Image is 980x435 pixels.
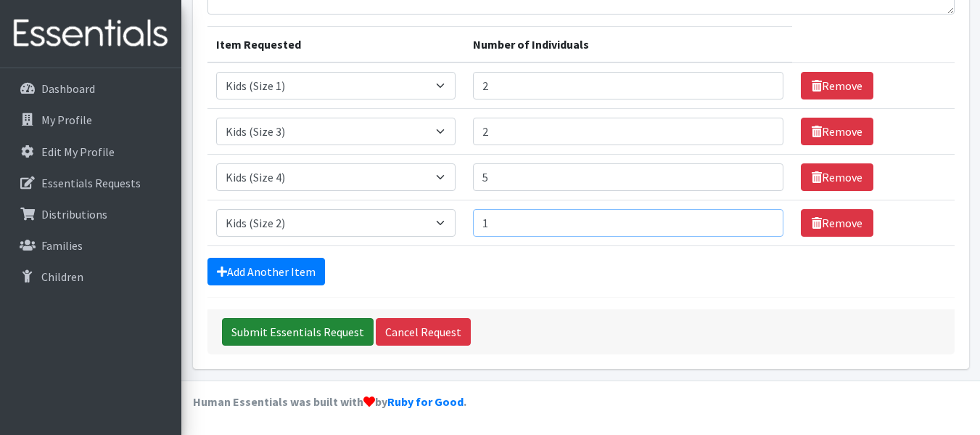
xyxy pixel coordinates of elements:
[387,394,464,409] a: Ruby for Good
[6,262,176,291] a: Children
[801,209,873,237] a: Remove
[6,105,176,134] a: My Profile
[801,72,873,99] a: Remove
[41,113,92,127] p: My Profile
[6,137,176,166] a: Edit My Profile
[801,118,873,145] a: Remove
[6,231,176,260] a: Families
[207,258,325,285] a: Add Another Item
[193,394,466,409] strong: Human Essentials was built with by .
[41,238,83,253] p: Families
[41,176,141,190] p: Essentials Requests
[6,200,176,229] a: Distributions
[6,9,176,58] img: HumanEssentials
[376,318,471,346] a: Cancel Request
[207,27,465,63] th: Item Requested
[41,145,115,159] p: Edit My Profile
[464,27,792,63] th: Number of Individuals
[222,318,374,346] input: Submit Essentials Request
[41,269,83,284] p: Children
[801,163,873,191] a: Remove
[6,74,176,103] a: Dashboard
[41,81,95,96] p: Dashboard
[41,207,107,221] p: Distributions
[6,168,176,198] a: Essentials Requests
